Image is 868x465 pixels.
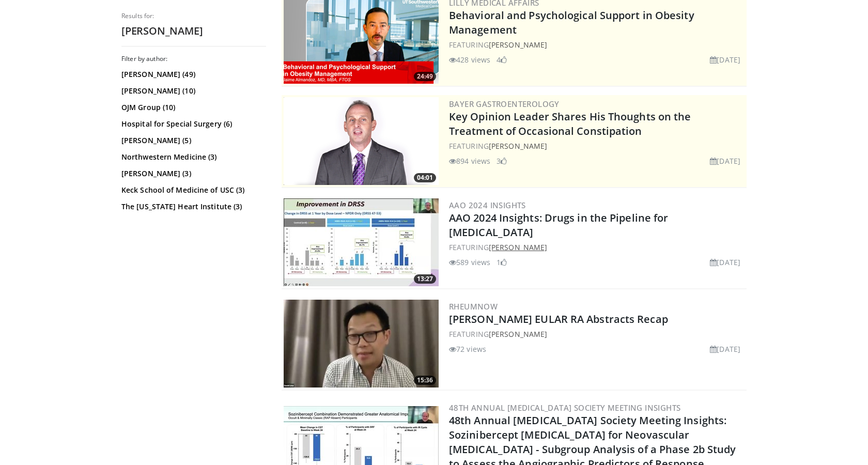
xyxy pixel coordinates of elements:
li: [DATE] [710,257,740,268]
a: AAO 2024 Insights: Drugs in the Pipeline for [MEDICAL_DATA] [449,211,668,239]
a: Northwestern Medicine (3) [121,152,263,162]
img: ca728390-ce63-4ab5-a773-d6adf0932abf.300x170_q85_crop-smart_upscale.jpg [284,300,439,388]
div: FEATURING [449,329,745,339]
a: AAO 2024 Insights [449,200,526,210]
div: FEATURING [449,242,745,253]
li: 894 views [449,156,490,166]
li: 3 [497,156,507,166]
a: 04:01 [284,97,439,185]
a: 48th Annual [MEDICAL_DATA] Society Meeting Insights [449,402,680,413]
h2: [PERSON_NAME] [121,24,266,38]
a: Behavioral and Psychological Support in Obesity Management [449,8,694,37]
a: [PERSON_NAME] [489,329,547,339]
h3: Filter by author: [121,55,266,63]
a: [PERSON_NAME] [489,242,547,252]
a: [PERSON_NAME] (10) [121,86,263,96]
a: [PERSON_NAME] (49) [121,69,263,80]
a: RheumNow [449,301,498,312]
a: [PERSON_NAME] [489,40,547,50]
span: 13:27 [414,274,436,284]
li: 589 views [449,257,490,268]
li: 1 [497,257,507,268]
a: [PERSON_NAME] (5) [121,135,263,146]
a: The [US_STATE] Heart Institute (3) [121,202,263,212]
span: 15:36 [414,376,436,385]
li: 428 views [449,54,490,65]
li: 4 [497,54,507,65]
a: Bayer Gastroenterology [449,99,560,109]
a: Key Opinion Leader Shares His Thoughts on the Treatment of Occasional Constipation [449,110,691,138]
a: OJM Group (10) [121,102,263,113]
a: 13:27 [284,198,439,286]
a: [PERSON_NAME] [489,141,547,151]
div: FEATURING [449,141,745,151]
li: 72 views [449,344,486,354]
a: 15:36 [284,300,439,388]
div: FEATURING [449,39,745,50]
img: 7115aefa-9f2a-475f-994f-a3b4b3ede401.300x170_q85_crop-smart_upscale.jpg [284,198,439,286]
p: Results for: [121,12,266,20]
img: 9828b8df-38ad-4333-b93d-bb657251ca89.png.300x170_q85_crop-smart_upscale.png [284,97,439,185]
span: 24:49 [414,72,436,81]
a: [PERSON_NAME] EULAR RA Abstracts Recap [449,312,668,326]
a: Keck School of Medicine of USC (3) [121,185,263,195]
li: [DATE] [710,54,740,65]
li: [DATE] [710,344,740,354]
a: Hospital for Special Surgery (6) [121,119,263,129]
a: [PERSON_NAME] (3) [121,168,263,179]
span: 04:01 [414,173,436,182]
li: [DATE] [710,156,740,166]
